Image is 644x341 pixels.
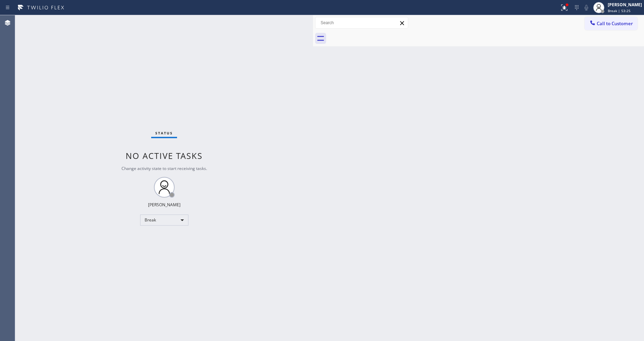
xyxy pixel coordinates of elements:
[140,215,188,226] div: Break
[155,131,173,135] span: Status
[315,17,408,28] input: Search
[608,2,642,8] div: [PERSON_NAME]
[121,165,207,171] span: Change activity state to start receiving tasks.
[126,150,203,161] span: No active tasks
[608,8,631,13] span: Break | 53:25
[585,17,637,30] button: Call to Customer
[582,3,591,12] button: Mute
[148,202,180,208] div: [PERSON_NAME]
[597,20,633,27] span: Call to Customer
